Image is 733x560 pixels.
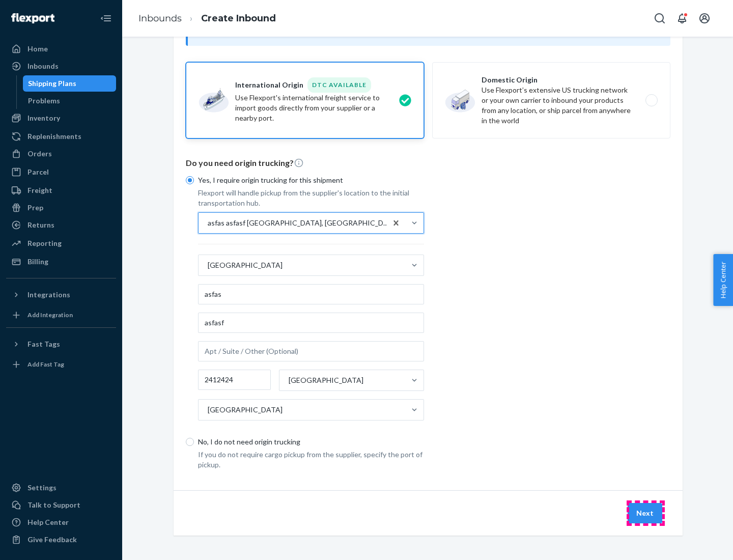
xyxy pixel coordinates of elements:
div: Add Fast Tag [27,360,64,369]
input: Apt / Suite / Other (Optional) [198,341,424,361]
a: Replenishments [6,128,116,145]
a: Problems [23,93,117,109]
div: Help Center [27,517,69,527]
div: Inbounds [27,61,59,71]
div: Inventory [27,113,60,123]
p: Yes, I require origin trucking for this shipment [198,175,424,185]
a: Inventory [6,110,116,126]
div: Fast Tags [27,339,60,349]
button: Give Feedback [6,531,116,548]
input: No, I do not need origin trucking [186,438,194,446]
input: [GEOGRAPHIC_DATA] [207,405,208,415]
input: Yes, I require origin trucking for this shipment [186,176,194,184]
button: Open notifications [672,8,692,29]
input: [GEOGRAPHIC_DATA] [288,375,289,385]
div: Problems [28,96,60,106]
a: Add Fast Tag [6,356,116,373]
div: Home [27,44,48,54]
ol: breadcrumbs [130,4,284,34]
div: Orders [27,149,52,159]
a: Inbounds [6,58,116,74]
img: Flexport logo [11,13,54,23]
button: Open account menu [694,8,715,29]
div: [GEOGRAPHIC_DATA] [289,375,363,385]
button: Next [628,503,662,523]
button: Integrations [6,287,116,303]
div: Add Integration [27,311,73,319]
a: Prep [6,200,116,216]
button: Close Navigation [96,8,116,29]
div: Settings [27,483,57,493]
div: Replenishments [27,131,81,142]
div: Returns [27,220,54,230]
div: Reporting [27,238,62,248]
div: Parcel [27,167,49,177]
a: Billing [6,254,116,270]
input: Postal Code [198,370,271,390]
div: Give Feedback [27,535,77,545]
a: Settings [6,480,116,496]
p: Do you need origin trucking? [186,157,670,169]
input: [GEOGRAPHIC_DATA] [207,260,208,270]
a: Returns [6,217,116,233]
div: Shipping Plans [28,78,76,89]
button: Fast Tags [6,336,116,352]
a: Shipping Plans [23,75,117,92]
a: Add Integration [6,307,116,323]
a: Inbounds [138,13,182,24]
div: [GEOGRAPHIC_DATA] [208,405,283,415]
a: Help Center [6,514,116,530]
a: Orders [6,146,116,162]
div: asfas asfasf [GEOGRAPHIC_DATA], [GEOGRAPHIC_DATA] 2412424 [208,218,392,228]
p: No, I do not need origin trucking [198,437,424,447]
div: [GEOGRAPHIC_DATA] [208,260,283,270]
div: Integrations [27,290,70,300]
a: Home [6,41,116,57]
div: Talk to Support [27,500,80,510]
span: Inbounding with your own carrier? [216,28,441,37]
input: Facility Name [198,284,424,304]
button: Help Center [713,254,733,306]
a: Talk to Support [6,497,116,513]
input: Address [198,313,424,333]
div: Billing [27,257,48,267]
a: Create Inbound [201,13,276,24]
button: Open Search Box [650,8,670,29]
a: Freight [6,182,116,199]
div: Prep [27,203,43,213]
div: Freight [27,185,52,195]
p: If you do not require cargo pickup from the supplier, specify the port of pickup. [198,450,424,470]
a: Reporting [6,235,116,251]
a: Parcel [6,164,116,180]
p: Flexport will handle pickup from the supplier's location to the initial transportation hub. [198,188,424,208]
